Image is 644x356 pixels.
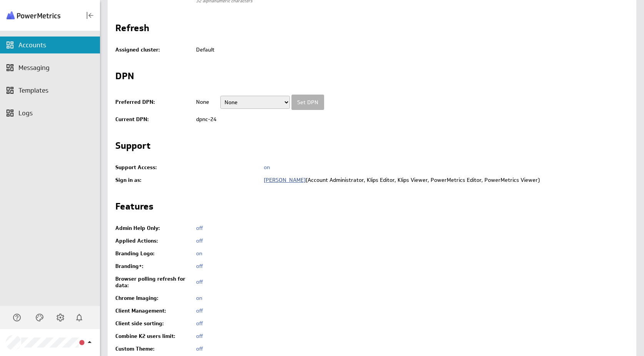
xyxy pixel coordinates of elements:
[18,109,98,117] div: Logs
[115,141,151,153] h2: Support
[115,260,192,273] td: Branding+:
[196,225,203,231] a: off
[291,95,324,110] input: Set DPN
[264,176,306,183] a: [PERSON_NAME]
[7,9,60,22] img: Klipfolio powermetrics logo
[115,330,192,343] td: Combine K2 users limit:
[115,72,134,84] h2: DPN
[18,41,98,49] div: Accounts
[115,174,260,186] td: Sign in as:
[115,247,192,260] td: Branding Logo:
[196,294,202,301] a: on
[73,311,86,324] div: Notifications
[10,311,23,324] div: Help
[260,174,629,186] td: (Account Administrator, Klips Editor, Klips Viewer, PowerMetrics Editor, PowerMetrics Viewer)
[115,43,192,56] td: Assigned cluster:
[196,307,203,314] a: off
[192,113,216,126] td: dpnc-24
[196,320,203,327] a: off
[56,313,65,322] svg: Account and settings
[54,311,67,324] div: Account and settings
[192,91,216,113] td: None
[196,333,203,339] a: off
[196,345,203,352] a: off
[115,23,149,36] h2: Refresh
[115,292,192,304] td: Chrome Imaging:
[33,311,46,324] div: Themes
[196,278,203,285] a: off
[83,9,97,22] div: Collapse
[196,263,203,269] a: off
[115,161,260,174] td: Support Access:
[196,237,203,244] a: off
[115,235,192,247] td: Applied Actions:
[115,304,192,317] td: Client Management:
[115,222,192,235] td: Admin Help Only:
[196,250,202,257] a: on
[115,317,192,330] td: Client side sorting:
[264,164,270,171] a: on
[192,43,215,56] td: Default
[18,86,98,95] div: Templates
[115,202,153,214] h2: Features
[115,343,192,355] td: Custom Theme:
[18,63,98,72] div: Messaging
[35,313,44,322] svg: Themes
[115,91,192,113] td: Preferred DPN:
[115,273,192,292] td: Browser polling refresh for data:
[115,113,192,126] td: Current DPN:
